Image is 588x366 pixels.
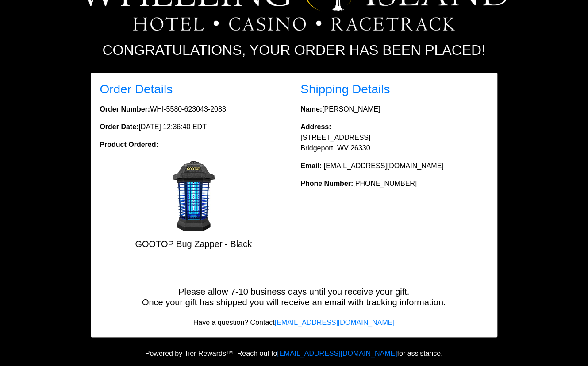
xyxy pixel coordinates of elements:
[158,161,229,231] img: GOOTOP Bug Zapper - Black
[301,104,488,115] p: [PERSON_NAME]
[100,105,150,113] strong: Order Number:
[100,141,158,148] strong: Product Ordered:
[301,180,354,187] strong: Phone Number:
[301,105,323,113] strong: Name:
[49,42,540,58] h2: Congratulations, your order has been placed!
[277,350,397,357] a: [EMAIL_ADDRESS][DOMAIN_NAME]
[100,122,288,132] p: [DATE] 12:36:40 EDT
[301,161,488,171] p: [EMAIL_ADDRESS][DOMAIN_NAME]
[91,286,497,297] h5: Please allow 7-10 business days until you receive your gift.
[100,239,288,249] h5: GOOTOP Bug Zapper - Black
[301,122,488,154] p: [STREET_ADDRESS] Bridgeport, WV 26330
[301,162,322,170] strong: Email:
[100,82,288,97] h3: Order Details
[91,318,497,327] h6: Have a question? Contact
[100,123,139,131] strong: Order Date:
[145,350,443,357] span: Powered by Tier Rewards™. Reach out to for assistance.
[275,319,395,326] a: [EMAIL_ADDRESS][DOMAIN_NAME]
[301,123,331,131] strong: Address:
[301,82,488,97] h3: Shipping Details
[301,178,488,189] p: [PHONE_NUMBER]
[91,297,497,308] h5: Once your gift has shipped you will receive an email with tracking information.
[100,104,288,115] p: WHI-5580-623043-2083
